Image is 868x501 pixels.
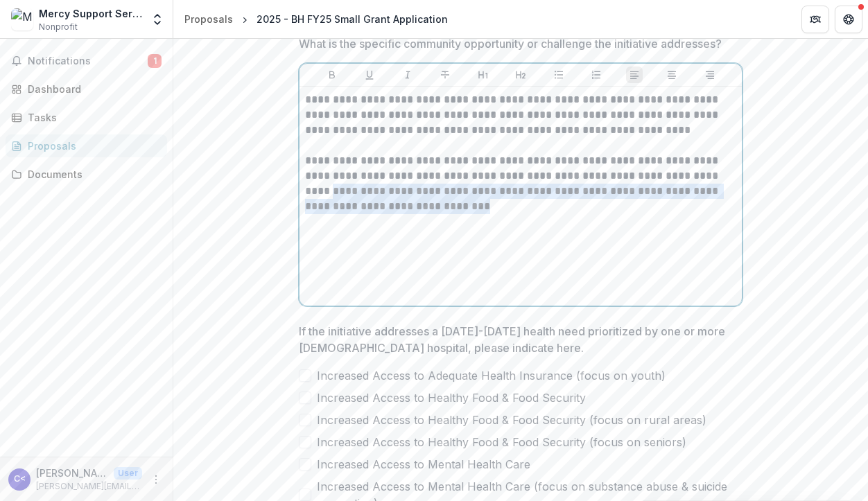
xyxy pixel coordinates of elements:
button: Align Right [702,67,718,83]
div: Dashboard [28,82,156,96]
button: Open entity switcher [148,6,167,33]
button: More [148,471,164,488]
span: Increased Access to Adequate Health Insurance (focus on youth) [317,367,666,384]
span: Notifications [28,55,148,67]
button: Strike [437,67,453,83]
img: Mercy Support Services [11,8,33,30]
button: Align Center [663,67,680,83]
p: [PERSON_NAME][EMAIL_ADDRESS][DOMAIN_NAME] [36,480,142,493]
span: Increased Access to Healthy Food & Food Security (focus on seniors) [317,434,686,450]
span: Increased Access to Mental Health Care [317,456,530,473]
span: 1 [148,54,162,68]
a: Dashboard [6,78,167,100]
button: Bullet List [550,67,567,83]
button: Underline [361,67,378,83]
a: Tasks [6,106,167,129]
a: Documents [6,163,167,186]
span: Increased Access to Healthy Food & Food Security [317,389,586,406]
span: Nonprofit [39,21,78,33]
button: Align Left [626,67,643,83]
div: 2025 - BH FY25 Small Grant Application [257,12,448,26]
button: Heading 1 [475,67,492,83]
nav: breadcrumb [179,9,453,29]
span: Increased Access to Healthy Food & Food Security (focus on rural areas) [317,412,706,428]
a: Proposals [179,9,238,29]
div: Documents [28,167,156,182]
button: Heading 2 [512,67,529,83]
button: Partners [801,6,829,33]
button: Italicize [399,67,416,83]
p: If the initiative addresses a [DATE]-[DATE] health need prioritized by one or more [DEMOGRAPHIC_D... [299,323,734,356]
div: Mercy Support Services [39,6,142,21]
div: Proposals [28,139,156,153]
p: What is the specific community opportunity or challenge the initiative addresses? [299,35,722,52]
button: Bold [324,67,340,83]
div: Proposals [184,12,233,26]
button: Get Help [835,6,862,33]
p: User [114,467,142,480]
div: Carmen Queen <carmen@mssclay.org> [14,475,26,484]
a: Proposals [6,134,167,157]
div: Tasks [28,110,156,125]
button: Ordered List [588,67,605,83]
button: Notifications1 [6,50,167,72]
p: [PERSON_NAME] <[PERSON_NAME][EMAIL_ADDRESS][DOMAIN_NAME]> [36,466,108,480]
